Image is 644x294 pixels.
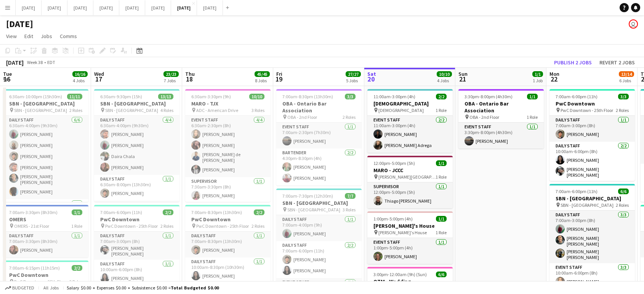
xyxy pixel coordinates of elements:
div: 7:00am-3:30pm (8h30m)1/1OMERS OMERS - 21st Floor1 RoleDaily Staff1/17:00am-3:30pm (8h30m)[PERSON_... [3,205,88,257]
app-card-role: Daily Staff1/17:00am-3:00pm (8h)[PERSON_NAME] [PERSON_NAME] [94,232,179,260]
span: 13/13 [158,94,173,99]
span: 11:00am-3:00pm (4h) [373,94,415,99]
h3: SBN - [GEOGRAPHIC_DATA] [549,195,635,202]
span: 2/2 [436,94,447,99]
span: 11/11 [67,94,82,99]
app-job-card: 11:00am-3:00pm (4h)2/2[DEMOGRAPHIC_DATA] [DEMOGRAPHIC_DATA]1 RoleEvent Staff2/211:00am-3:00pm (4h... [367,89,453,153]
span: OBA - 2nd Floor [469,114,499,120]
app-card-role: Event Staff1/17:00am-2:30pm (7h30m)[PERSON_NAME] [276,123,362,149]
span: 16 [2,75,12,83]
h3: [DEMOGRAPHIC_DATA] [367,100,453,107]
span: 27/27 [346,71,361,77]
button: [DATE] [197,0,223,15]
span: Comms [60,33,77,40]
h3: PwC Downtown [94,216,179,223]
button: [DATE] [145,0,171,15]
app-job-card: 6:30am-10:00pm (15h30m)11/11SBN - [GEOGRAPHIC_DATA] SBN - [GEOGRAPHIC_DATA]2 RolesDaily Staff6/66... [3,89,88,202]
span: 2 Roles [69,279,82,284]
span: 7/7 [345,193,356,199]
button: [DATE] [93,0,119,15]
button: Budgeted [4,284,35,292]
span: 10/10 [437,71,452,77]
h3: SBN - [GEOGRAPHIC_DATA] [94,100,179,107]
app-card-role: Daily Staff3/37:00am-3:00pm (8h)[PERSON_NAME][PERSON_NAME] [PERSON_NAME][PERSON_NAME] [PERSON_NAME] [549,211,635,263]
span: 1/1 [532,71,543,77]
div: [DATE] [6,59,24,66]
span: PwC Downtown - 25th Floor [105,223,158,229]
app-card-role: Daily Staff1/110:00am-6:00pm (8h)[PERSON_NAME] [94,260,179,286]
span: 7:00am-6:15pm (11h15m) [9,265,60,271]
span: Mon [549,70,559,77]
span: 1:00pm-5:00pm (4h) [373,216,413,222]
app-card-role: Supervisor1/112:00pm-5:00pm (5h)Thiago [PERSON_NAME] [367,182,453,208]
app-card-role: Daily Staff2/210:00am-6:00pm (8h)[PERSON_NAME][PERSON_NAME] [PERSON_NAME] [549,142,635,181]
span: 23/23 [163,71,179,77]
h3: PwC Downtown [549,100,635,107]
div: 7:00am-8:30pm (13h30m)3/3OBA - Ontario Bar Association OBA - 2nd Floor2 RolesEvent Staff1/17:00am... [276,89,362,185]
span: 2/2 [163,209,173,215]
span: 2 Roles [616,202,629,208]
div: 6:30am-3:30pm (9h)10/10MARO - TJX ADC - American Drive3 RolesEvent Staff4/46:30am-2:30pm (8h)[PER... [185,89,271,202]
span: 1/1 [436,160,447,166]
button: [DATE] [42,0,67,15]
app-card-role: Event Staff1/13:30pm-8:00pm (4h30m)[PERSON_NAME] [458,123,544,149]
span: Thu [185,70,195,77]
span: 7:00am-8:30pm (13h30m) [191,209,242,215]
span: 3/3 [618,94,629,99]
app-job-card: 1:00pm-5:00pm (4h)1/1[PERSON_NAME]'s House [PERSON_NAME]'s House1 RoleEvent Staff1/11:00pm-5:00pm... [367,211,453,264]
h3: OTM - Wedding [367,278,453,285]
app-card-role: Event Staff5/5 [3,199,88,272]
span: [PERSON_NAME][GEOGRAPHIC_DATA] [378,174,436,180]
app-card-role: Daily Staff1/17:00am-8:30pm (13h30m)[PERSON_NAME] [185,232,271,257]
button: Revert 2 jobs [596,58,638,67]
div: 8 Jobs [255,78,269,83]
span: All jobs [42,285,60,291]
span: 22 [548,75,559,83]
app-card-role: Daily Staff1/17:00am-3:00pm (8h)[PERSON_NAME] [549,116,635,142]
span: 10/10 [249,94,264,99]
span: Tue [3,70,12,77]
span: 13/14 [619,71,634,77]
span: 20 [366,75,376,83]
app-card-role: Daily Staff1/17:00am-4:00pm (9h)[PERSON_NAME] [276,215,362,241]
app-card-role: Daily Staff1/110:00am-8:30pm (10h30m)[PERSON_NAME] [185,257,271,283]
span: Budgeted [12,285,34,291]
span: 3 Roles [252,107,264,113]
button: [DATE] [119,0,145,15]
app-card-role: Bartender2/24:30pm-8:30pm (4h)[PERSON_NAME][PERSON_NAME] [276,149,362,185]
span: 1 Role [436,107,447,113]
span: 4 Roles [160,107,173,113]
app-card-role: Daily Staff4/46:30am-4:00pm (9h30m)[PERSON_NAME][PERSON_NAME]Daira Chala[PERSON_NAME] [94,116,179,175]
span: 1 Role [436,230,447,235]
div: 5 Jobs [346,78,360,83]
span: SBN - [GEOGRAPHIC_DATA] [287,207,340,213]
button: Publish 2 jobs [551,58,595,67]
span: 2 Roles [343,114,356,120]
h3: OMERS [3,216,88,223]
span: 2 Roles [616,107,629,113]
app-card-role: Supervisor1/17:30am-3:30pm (8h)[PERSON_NAME] [185,177,271,203]
app-card-role: Event Staff1/11:00pm-5:00pm (4h)[PERSON_NAME] [367,238,453,264]
span: 7:00am-6:00pm (11h) [556,189,598,194]
app-card-role: Daily Staff2/27:00am-6:00pm (11h)[PERSON_NAME][PERSON_NAME] [276,241,362,278]
div: EDT [47,59,55,65]
span: 3:30pm-8:00pm (4h30m) [465,94,513,99]
div: 7:00am-6:00pm (11h)2/2PwC Downtown PwC Downtown - 25th Floor2 RolesDaily Staff1/17:00am-3:00pm (8... [94,205,179,286]
a: Jobs [38,31,55,41]
div: 7 Jobs [164,78,178,83]
span: PwC Downtown - 25th Floor [196,223,249,229]
button: [DATE] [171,0,197,15]
span: Sat [367,70,376,77]
span: 45/45 [255,71,270,77]
span: 6:30am-10:00pm (15h30m) [9,94,62,99]
span: 6:30am-9:30pm (15h) [100,94,142,99]
span: 7:00am-3:30pm (8h30m) [9,209,58,215]
h3: [PERSON_NAME]'s House [367,222,453,229]
h3: SBN - [GEOGRAPHIC_DATA] [3,100,88,107]
span: 1/1 [436,216,447,222]
h3: SBN - [GEOGRAPHIC_DATA] [276,200,362,206]
h3: PwC Downtown [3,272,88,278]
span: [PERSON_NAME]'s House [378,230,427,235]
